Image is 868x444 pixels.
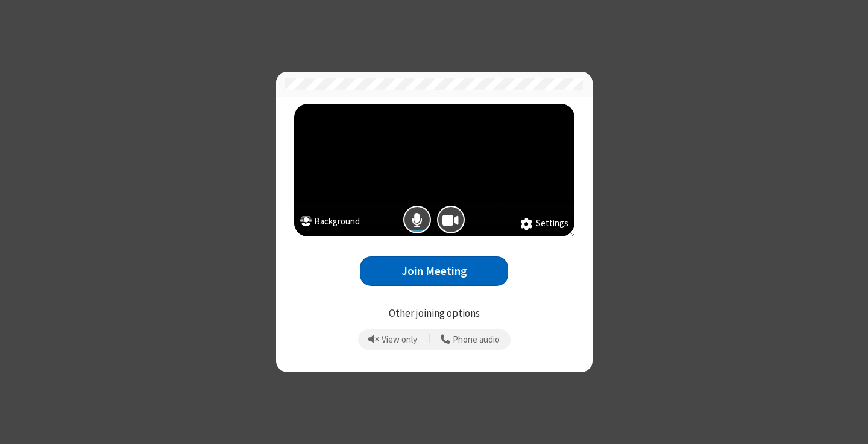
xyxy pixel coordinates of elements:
span: View only [382,335,417,345]
p: Other joining options [294,306,574,322]
button: Settings [520,217,568,231]
button: Camera is on [437,206,465,233]
span: Phone audio [453,335,500,345]
button: Mic is on [403,206,431,233]
button: Background [300,215,360,231]
span: | [428,331,430,348]
button: Use your phone for mic and speaker while you view the meeting on this device. [436,329,505,350]
button: Prevent echo when there is already an active mic and speaker in the room. [364,329,422,350]
button: Join Meeting [360,256,508,286]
